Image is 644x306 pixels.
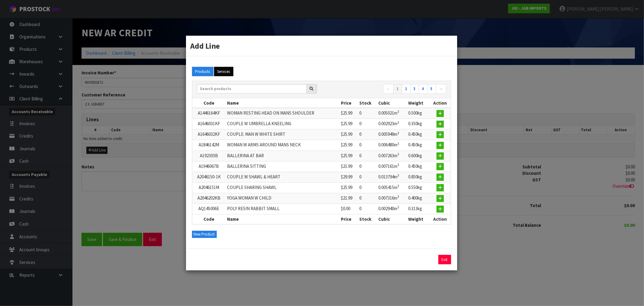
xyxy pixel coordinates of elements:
td: $0.00 [339,204,358,214]
td: $25.99 [339,129,358,140]
sup: 3 [397,194,399,199]
td: 0.007316m [377,193,407,203]
td: 0.550kg [407,182,430,193]
td: A1646032KF [192,129,226,140]
td: 0.005949m [377,129,407,140]
a: 2 [402,84,411,94]
td: YOGA WOMAN W CHILD [226,193,339,203]
td: $25.99 [339,119,358,129]
td: 0 [358,172,377,182]
td: $29.99 [339,172,358,182]
td: 0.005415m [377,182,407,193]
input: Search products [197,84,307,93]
th: Weight [407,214,430,224]
td: 0.006480m [377,140,407,151]
button: Products [192,67,213,76]
td: 0 [358,129,377,140]
th: Cubic [377,98,407,108]
td: 0 [358,108,377,119]
h3: Add Line [191,40,453,51]
td: 0.450kg [407,140,430,151]
td: 0 [358,161,377,172]
td: 0.002923m [377,119,407,129]
td: A1446164KF [192,108,226,119]
th: Stock [358,214,377,224]
td: BALLERINA AT BAR [226,151,339,161]
th: Code [192,214,226,224]
td: 0.007263m [377,151,407,161]
th: Price [339,98,358,108]
sup: 3 [397,184,399,188]
th: Stock [358,98,377,108]
td: AQ14S006E [192,204,226,214]
th: Action [430,214,450,224]
sup: 3 [397,109,399,114]
button: New Product [192,231,217,238]
td: 0.450kg [407,129,430,140]
sup: 3 [397,131,399,135]
td: 0 [358,193,377,203]
td: $21.99 [339,193,358,203]
a: 3 [410,84,419,94]
td: 0 [358,151,377,161]
td: A2046150-1K [192,172,226,182]
sup: 3 [397,142,399,146]
sup: 3 [397,152,399,156]
td: $25.99 [339,140,358,151]
td: $25.99 [339,182,358,193]
td: COUPLE SHARING SHAWL [226,182,339,193]
td: 0.400kg [407,193,430,203]
td: A1646031KF [192,119,226,129]
td: 0.600kg [407,151,430,161]
sup: 3 [397,163,399,167]
td: 0.013794m [377,172,407,182]
td: COUPLE W SHAWL & HEART [226,172,339,182]
td: WOMAN RESTING HEAD ON MANS SHOULDER [226,108,339,119]
td: A1946067B [192,161,226,172]
td: $25.99 [339,108,358,119]
td: 0 [358,204,377,214]
button: Services [214,67,233,76]
td: BALLERINA SITTING [226,161,339,172]
td: A192303B [192,151,226,161]
td: A2046202KB [192,193,226,203]
td: 0 [358,119,377,129]
td: $25.99 [339,151,358,161]
a: ← [383,84,394,94]
th: Name [226,214,339,224]
a: 1 [393,84,402,94]
td: A1846142M [192,140,226,151]
a: → [436,84,446,94]
td: 0.007161m [377,161,407,172]
td: 0 [358,182,377,193]
td: POLY RESIN RABBIT SMALL [226,204,339,214]
nav: Page navigation [326,84,446,95]
td: 0.350kg [407,119,430,129]
th: Name [226,98,339,108]
td: WOMAN W ARMS AROUND MANS NECK [226,140,339,151]
td: COUPLE: MAN W WHITE SHIRT [226,129,339,140]
td: COUPLE W UMBRELLA KNEELING [226,119,339,129]
td: 0.500kg [407,108,430,119]
th: Action [430,98,450,108]
th: Price [339,214,358,224]
sup: 3 [397,120,399,125]
td: 0.850kg [407,172,430,182]
td: $21.99 [339,161,358,172]
a: 4 [419,84,428,94]
a: Exit [438,255,451,265]
sup: 3 [397,205,399,209]
td: 0.313kg [407,204,430,214]
td: 0.002940m [377,204,407,214]
th: Weight [407,98,430,108]
td: 0 [358,140,377,151]
td: 0.005021m [377,108,407,119]
a: 5 [427,84,436,94]
td: 0.450kg [407,161,430,172]
sup: 3 [397,173,399,177]
th: Code [192,98,226,108]
th: Cubic [377,214,407,224]
td: A2046151M [192,182,226,193]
